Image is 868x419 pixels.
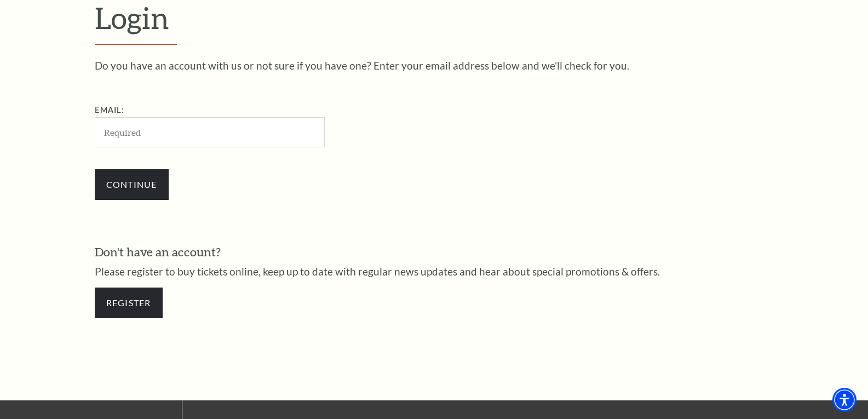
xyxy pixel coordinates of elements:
label: Email: [95,105,125,114]
p: Do you have an account with us or not sure if you have one? Enter your email address below and we... [95,60,774,71]
p: Please register to buy tickets online, keep up to date with regular news updates and hear about s... [95,266,774,277]
input: Submit button [95,169,169,200]
input: Required [95,117,325,147]
h3: Don't have an account? [95,244,774,261]
a: Register [95,288,163,318]
div: Accessibility Menu [832,388,856,412]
